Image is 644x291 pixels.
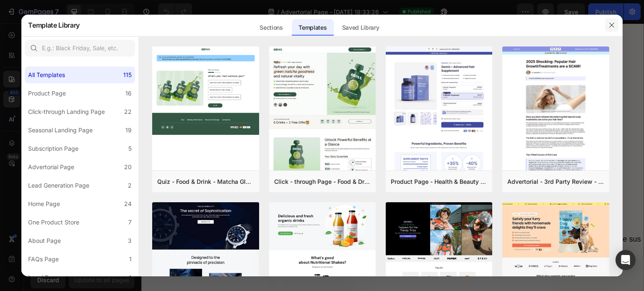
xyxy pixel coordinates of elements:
[77,10,377,18] span: La mayoría de las personas experimentan al menos tres de estos síntomas regularmente.
[28,14,80,36] h2: Template Library
[28,273,59,283] div: Legal Page
[28,107,105,117] div: Click-through Landing Page
[335,19,386,36] div: Saved Library
[28,70,65,80] div: All Templates
[253,19,289,36] div: Sections
[507,177,604,187] div: Advertorial - 3rd Party Review - The Before Image - Hair Supplement
[124,199,132,209] div: 24
[25,40,135,57] input: E.g.: Black Friday, Sale, etc.
[128,273,132,283] div: 4
[28,125,93,135] div: Seasonal Landing Page
[28,254,59,264] div: FAQs Page
[1,211,500,232] span: ¿Qué pasaría si las investigaciones científicas mostraran que millones de [DEMOGRAPHIC_DATA] está...
[292,19,333,36] div: Templates
[152,46,259,135] img: quiz-1.png
[125,88,132,98] div: 16
[128,236,132,246] div: 3
[124,162,132,172] div: 20
[126,83,377,209] img: gempages_586346688159941467-a809386b-dc82-49b1-bc00-8590d43bf520.png
[28,144,78,154] div: Subscription Page
[77,72,335,80] span: ¿Pero qué pasaría si todos estos problemas tuvieran la misma fuente oculta?
[28,162,74,172] div: Advertorial Page
[28,88,66,98] div: Product Page
[77,35,476,56] span: Culpan a la edad, al estrés o a la genética. Prueban diferentes dietas, suplementos o medicamento...
[615,250,636,270] div: Open Intercom Messenger
[28,217,79,227] div: One Product Store
[129,254,132,264] div: 1
[123,70,132,80] div: 115
[125,125,132,135] div: 19
[28,180,89,191] div: Lead Generation Page
[274,177,371,187] div: Click - through Page - Food & Drink - Matcha Glow Shot
[28,236,61,246] div: About Page
[157,177,254,187] div: Quiz - Food & Drink - Matcha Glow Shot
[128,217,132,227] div: 7
[28,199,60,209] div: Home Page
[391,177,487,187] div: Product Page - Health & Beauty - Hair Supplement
[128,144,132,154] div: 5
[128,180,132,191] div: 2
[124,107,132,117] div: 22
